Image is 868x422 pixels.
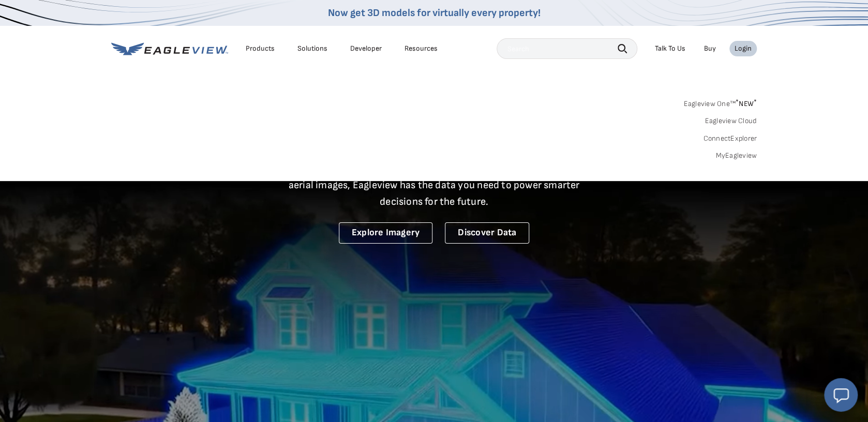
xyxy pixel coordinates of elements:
p: A new era starts here. Built on more than 3.5 billion high-resolution aerial images, Eagleview ha... [276,160,592,210]
a: Discover Data [445,222,529,244]
a: Now get 3D models for virtually every property! [328,7,541,19]
div: Talk To Us [655,44,685,53]
div: Login [735,44,752,53]
a: Eagleview Cloud [705,116,757,126]
a: Developer [350,44,382,53]
button: Open chat window [824,378,858,412]
a: Eagleview One™*NEW* [683,96,757,108]
input: Search [497,38,637,59]
a: Explore Imagery [339,222,433,244]
a: Buy [704,44,716,53]
div: Solutions [297,44,327,53]
span: NEW [736,99,757,108]
a: ConnectExplorer [703,134,757,143]
a: MyEagleview [715,151,757,160]
div: Products [246,44,275,53]
div: Resources [405,44,438,53]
